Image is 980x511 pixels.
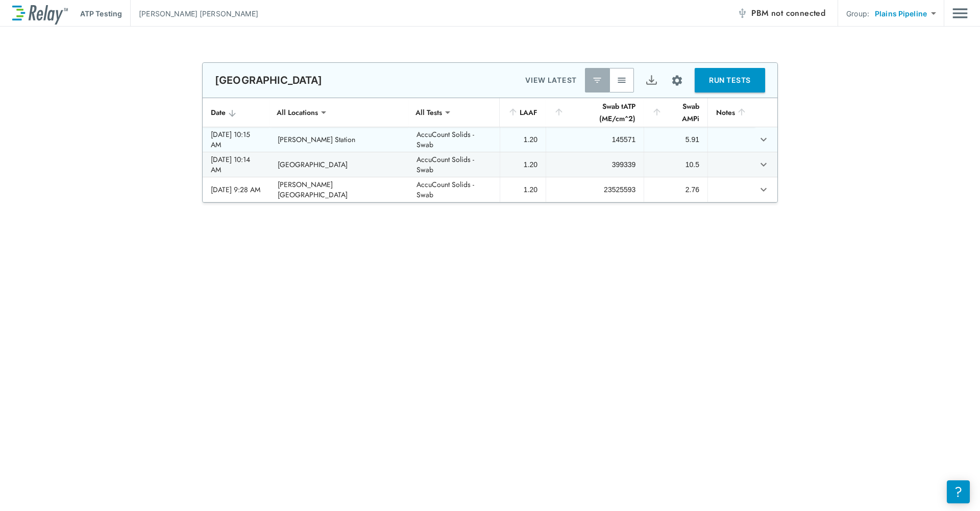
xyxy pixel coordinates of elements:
div: 399339 [554,159,635,170]
div: 5.91 [652,134,699,145]
button: expand row [755,181,772,198]
td: AccuCount Solids - Swab [408,177,500,202]
div: [DATE] 9:28 AM [211,184,261,195]
div: 1.20 [508,134,537,145]
div: 1.20 [508,184,537,195]
div: 145571 [554,134,635,145]
div: All Tests [408,102,449,123]
div: Swab tATP (ME/cm^2) [554,100,635,125]
td: AccuCount Solids - Swab [408,127,500,152]
iframe: Resource center [947,480,970,503]
th: Date [203,98,269,127]
div: Notes [716,106,747,119]
p: VIEW LATEST [525,74,577,86]
button: RUN TESTS [695,68,765,92]
button: Export [639,68,664,92]
td: AccuCount Solids - Swab [408,152,500,177]
img: Settings Icon [671,74,683,87]
span: PBM [751,6,825,20]
img: Drawer Icon [952,4,968,23]
button: expand row [755,156,772,173]
div: 2.76 [652,184,699,195]
img: Latest [592,75,602,85]
p: ATP Testing [80,8,122,19]
button: Site setup [664,67,691,94]
img: View All [617,75,627,85]
table: sticky table [203,98,777,202]
div: Swab AMPi [652,100,699,125]
td: [PERSON_NAME][GEOGRAPHIC_DATA] [269,177,409,202]
img: Offline Icon [737,8,747,18]
div: [DATE] 10:14 AM [211,154,261,175]
td: [GEOGRAPHIC_DATA] [269,152,409,177]
button: expand row [755,131,772,148]
img: LuminUltra Relay [12,3,68,25]
div: [DATE] 10:15 AM [211,129,261,150]
button: PBM not connected [733,3,829,24]
span: not connected [771,7,825,19]
div: LAAF [508,106,537,119]
div: 23525593 [554,184,635,195]
button: Main menu [952,4,968,23]
div: 10.5 [652,159,699,170]
p: [GEOGRAPHIC_DATA] [215,74,323,86]
img: Export Icon [645,74,658,87]
td: [PERSON_NAME] Station [269,127,409,152]
div: 1.20 [508,159,537,170]
p: Group: [846,8,869,19]
div: All Locations [269,102,325,123]
p: [PERSON_NAME] [PERSON_NAME] [139,8,258,19]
